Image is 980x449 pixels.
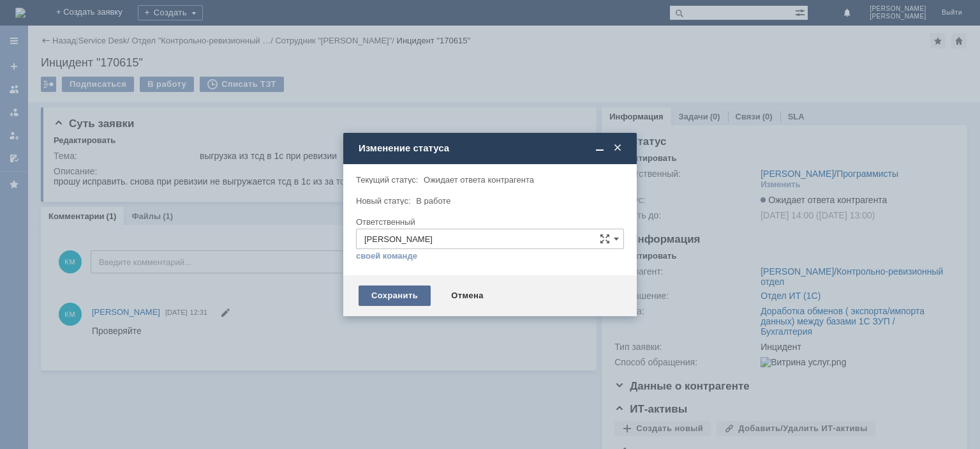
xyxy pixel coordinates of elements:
span: В работе [416,196,450,206]
a: своей команде [356,251,417,261]
span: Закрыть [611,142,624,154]
div: Ответственный [356,218,621,226]
label: Новый статус: [356,196,411,206]
span: Свернуть (Ctrl + M) [593,142,606,154]
span: Ожидает ответа контрагента [424,175,534,185]
div: Изменение статуса [359,142,624,154]
label: Текущий статус: [356,175,418,185]
span: Сложная форма [600,234,610,244]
